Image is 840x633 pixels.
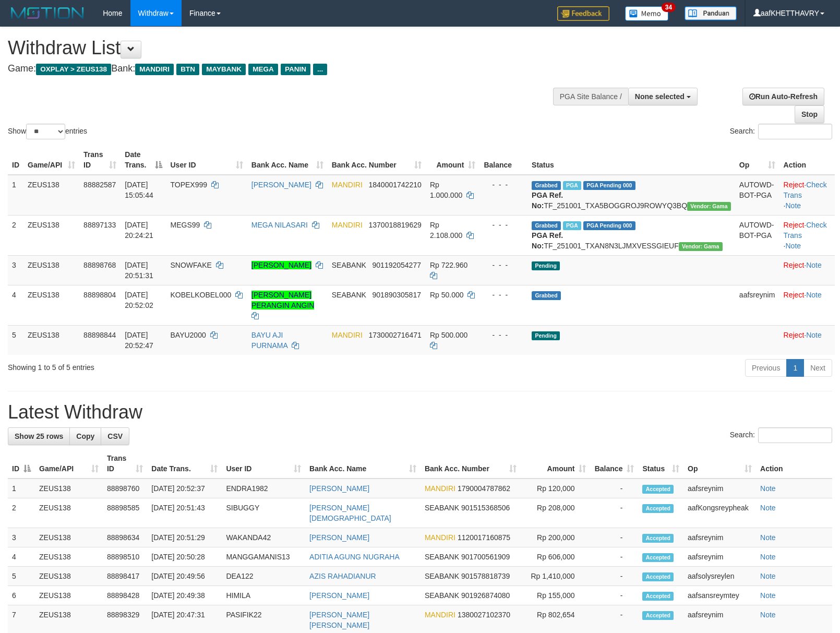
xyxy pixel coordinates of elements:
[760,533,776,542] a: Note
[784,181,805,189] a: Reject
[202,64,246,75] span: MAYBANK
[35,528,103,547] td: ZEUS138
[430,331,467,339] span: Rp 500.000
[521,449,591,479] th: Amount: activate to sort column ascending
[521,547,591,567] td: Rp 606,000
[8,498,35,528] td: 2
[557,6,609,21] img: Feedback.jpg
[756,449,832,479] th: Action
[642,553,674,562] span: Accepted
[36,64,111,75] span: OXPLAY > ZEUS138
[309,553,400,561] a: ADITIA AGUNG NUGRAHA
[332,181,363,189] span: MANDIRI
[583,221,635,230] span: PGA Pending
[484,290,523,300] div: - - -
[425,591,459,600] span: SEABANK
[745,359,787,377] a: Previous
[35,479,103,498] td: ZEUS138
[103,528,147,547] td: 88898634
[69,427,101,445] a: Copy
[760,591,776,600] a: Note
[635,92,685,101] span: None selected
[683,449,756,479] th: Op: activate to sort column ascending
[313,64,327,75] span: ...
[8,145,23,175] th: ID
[735,215,779,255] td: AUTOWD-BOT-PGA
[532,191,563,210] b: PGA Ref. No:
[222,479,305,498] td: ENDRA1982
[806,261,822,269] a: Note
[590,449,638,479] th: Balance: activate to sort column ascending
[685,6,737,20] img: panduan.png
[125,291,153,309] span: [DATE] 20:52:02
[332,291,366,299] span: SEABANK
[683,498,756,528] td: aafKongsreypheak
[642,504,674,513] span: Accepted
[803,359,832,377] a: Next
[426,145,479,175] th: Amount: activate to sort column ascending
[103,479,147,498] td: 88898760
[590,479,638,498] td: -
[309,572,376,580] a: AZIS RAHADIANUR
[590,547,638,567] td: -
[642,485,674,494] span: Accepted
[35,547,103,567] td: ZEUS138
[26,124,65,139] select: Showentries
[171,261,212,269] span: SNOWFAKE
[683,567,756,586] td: aafsolysreylen
[806,331,822,339] a: Note
[760,504,776,512] a: Note
[8,285,23,325] td: 4
[8,215,23,255] td: 2
[332,221,363,229] span: MANDIRI
[147,528,222,547] td: [DATE] 20:51:29
[532,181,561,190] span: Grabbed
[642,534,674,543] span: Accepted
[760,484,776,493] a: Note
[247,145,328,175] th: Bank Acc. Name: activate to sort column ascending
[373,291,421,299] span: Copy 901890305817 to clipboard
[8,5,87,21] img: MOTION_logo.png
[23,255,79,285] td: ZEUS138
[23,325,79,355] td: ZEUS138
[563,221,581,230] span: Marked by aafsolysreylen
[369,181,422,189] span: Copy 1840001742210 to clipboard
[786,242,801,250] a: Note
[683,586,756,605] td: aafsansreymtey
[83,331,116,339] span: 88898844
[628,88,698,105] button: None selected
[83,221,116,229] span: 88897133
[147,449,222,479] th: Date Trans.: activate to sort column ascending
[35,498,103,528] td: ZEUS138
[103,498,147,528] td: 88898585
[222,586,305,605] td: HIMILA
[458,533,510,542] span: Copy 1120017160875 to clipboard
[171,221,200,229] span: MEGS99
[176,64,199,75] span: BTN
[8,175,23,216] td: 1
[683,479,756,498] td: aafsreynim
[35,449,103,479] th: Game/API: activate to sort column ascending
[369,331,422,339] span: Copy 1730002716471 to clipboard
[171,291,232,299] span: KOBELKOBEL000
[369,221,422,229] span: Copy 1370018819629 to clipboard
[373,261,421,269] span: Copy 901192054277 to clipboard
[8,358,342,373] div: Showing 1 to 5 of 5 entries
[484,180,523,190] div: - - -
[332,331,363,339] span: MANDIRI
[8,255,23,285] td: 3
[171,331,206,339] span: BAYU2000
[8,528,35,547] td: 3
[786,201,801,210] a: Note
[83,261,116,269] span: 88898768
[147,547,222,567] td: [DATE] 20:50:28
[458,611,510,619] span: Copy 1380027102370 to clipboard
[527,175,735,216] td: TF_251001_TXA5BOGGROJ9ROWYQ3BQ
[222,449,305,479] th: User ID: activate to sort column ascending
[222,547,305,567] td: MANGGAMANIS13
[23,215,79,255] td: ZEUS138
[421,449,521,479] th: Bank Acc. Number: activate to sort column ascending
[79,145,121,175] th: Trans ID: activate to sort column ascending
[309,504,391,522] a: [PERSON_NAME][DEMOGRAPHIC_DATA]
[147,479,222,498] td: [DATE] 20:52:37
